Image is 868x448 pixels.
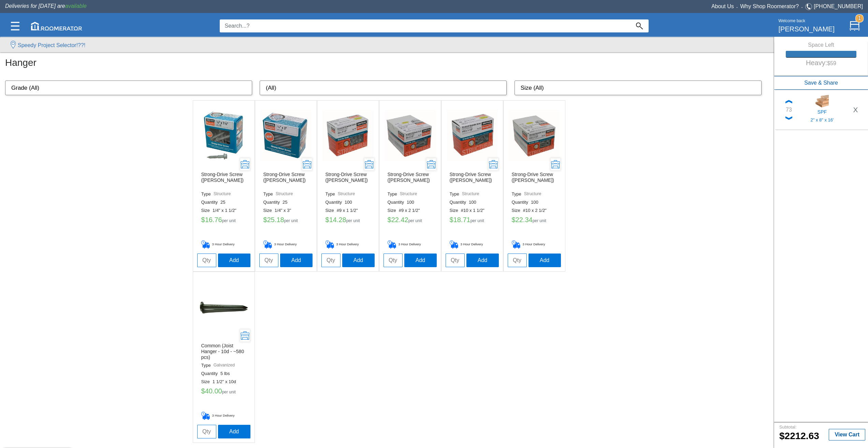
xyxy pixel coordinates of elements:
img: Up_Chevron.png [785,100,792,103]
h5: SPF [800,108,844,115]
button: X [849,104,862,115]
h5: 40.00 [201,387,246,398]
label: Type [388,191,400,197]
label: Galvanized [214,363,235,368]
h5: Heavy: [786,58,856,67]
label: Quantity [450,200,469,205]
label: $ [450,216,453,223]
a: Why Shop Roomerator? [740,3,799,9]
img: /app/images/Buttons/favicon.jpg [198,110,249,161]
img: /app/images/Buttons/favicon.jpg [198,281,249,332]
h5: 25.18 [263,216,308,226]
a: SPF2" x 8" x 16' [795,94,849,126]
small: $59 [827,60,836,66]
h5: 3 Hour Delivery [263,240,308,249]
img: /app/images/Buttons/favicon.jpg [385,110,436,161]
label: #9 x 1 1/2" [337,208,361,213]
h5: 16.76 [201,216,246,226]
label: $ [779,431,785,442]
label: Size [325,208,337,213]
button: Save & Share [774,76,868,90]
label: $ [388,216,391,223]
label: Quantity [201,200,220,205]
h5: 14.28 [325,216,371,226]
button: Add [466,254,499,267]
h6: Strong-Drive Screw ([PERSON_NAME]) [388,172,433,189]
label: Quantity [325,200,345,205]
label: $ [201,387,205,395]
label: Type [512,191,524,197]
label: per unit [408,219,422,223]
strong: 1 [855,14,864,23]
b: 2212.63 [779,431,819,441]
label: Speedy Project Selector!??! [18,41,85,49]
label: Type [450,191,462,197]
label: per unit [222,219,236,223]
img: Down_Chevron.png [785,116,792,120]
label: Structure [524,191,541,197]
label: $ [201,216,205,223]
input: Qty [197,425,216,438]
label: Structure [338,191,355,197]
label: #10 x 2 1/2" [523,208,549,213]
label: Size [201,208,213,213]
label: 100 [469,200,479,205]
a: [PHONE_NUMBER] [814,3,863,9]
input: Qty [384,254,403,267]
input: Search...? [220,19,630,32]
label: per unit [284,219,298,223]
label: $ [325,216,329,223]
img: roomerator-logo.svg [31,22,82,30]
label: 100 [407,200,417,205]
label: 1/4" x 1 1/2" [213,208,239,213]
label: 1/4" x 3" [275,208,294,213]
div: 73 [786,106,792,114]
label: 100 [531,200,541,205]
label: Structure [276,191,293,197]
input: Qty [259,254,278,267]
img: /app/images/Buttons/favicon.jpg [447,110,498,161]
label: per unit [471,219,484,223]
img: /app/images/Buttons/favicon.jpg [260,110,312,161]
h5: 3 Hour Delivery [201,240,246,249]
label: 25 [283,200,290,205]
label: per unit [222,390,236,394]
img: Telephone.svg [805,2,814,11]
h6: Strong-Drive Screw ([PERSON_NAME]) [201,172,246,189]
label: Type [263,191,276,197]
img: Delivery_Cart.png [388,240,399,249]
img: Search_Icon.svg [636,23,643,29]
button: Add [529,254,561,267]
label: Size [512,208,523,213]
img: Cart.svg [850,21,860,31]
label: 1 1/2" x 10d [213,379,239,385]
span: available [65,3,87,9]
img: /app/images/Buttons/favicon.jpg [322,110,374,161]
label: $ [512,216,516,223]
img: Delivery_Cart.png [201,240,212,249]
label: #10 x 1 1/2" [461,208,487,213]
button: Add [218,425,250,438]
label: 5 lbs [220,371,232,376]
label: Size [450,208,461,213]
label: Structure [214,191,231,197]
h6: Strong-Drive Screw ([PERSON_NAME]) [263,172,308,189]
label: Quantity [201,371,220,376]
button: Add [218,254,250,267]
label: Quantity [388,200,407,205]
label: Structure [462,191,479,197]
b: View Cart [835,432,859,437]
label: 25 [220,200,228,205]
h6: Space Left [786,42,856,48]
label: #9 x 2 1/2" [399,208,423,213]
h5: 3 Hour Delivery [325,240,371,249]
span: Deliveries for [DATE] are [5,3,87,9]
img: Delivery_Cart.png [201,411,212,420]
label: Quantity [512,200,531,205]
h5: 3 Hour Delivery [450,240,495,249]
label: 100 [345,200,355,205]
span: • [799,6,805,9]
button: Add [342,254,375,267]
label: Size [388,208,399,213]
button: Add [280,254,313,267]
